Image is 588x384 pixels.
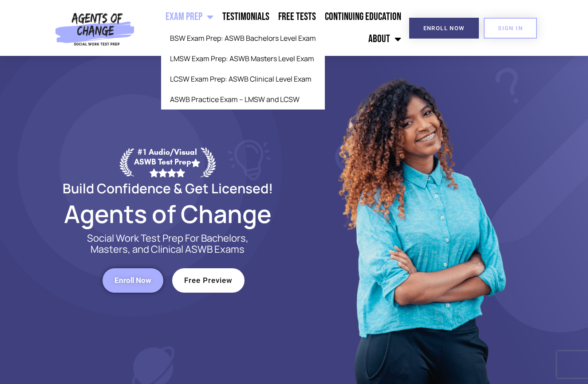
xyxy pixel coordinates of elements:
[498,25,523,31] span: SIGN IN
[274,6,320,28] a: Free Tests
[114,277,151,284] span: Enroll Now
[409,18,479,39] a: Enroll Now
[161,28,325,48] a: BSW Exam Prep: ASWB Bachelors Level Exam
[138,6,406,50] nav: Menu
[161,48,325,69] a: LMSW Exam Prep: ASWB Masters Level Exam
[77,233,259,255] p: Social Work Test Prep For Bachelors, Masters, and Clinical ASWB Exams
[161,28,325,110] ul: Exam Prep
[161,89,325,110] a: ASWB Practice Exam – LMSW and LCSW
[172,268,245,293] a: Free Preview
[364,28,406,50] a: About
[103,268,163,293] a: Enroll Now
[423,25,465,31] span: Enroll Now
[184,277,233,284] span: Free Preview
[218,6,274,28] a: Testimonials
[41,182,294,195] h2: Build Confidence & Get Licensed!
[161,69,325,89] a: LCSW Exam Prep: ASWB Clinical Level Exam
[161,6,218,28] a: Exam Prep
[134,147,201,177] div: #1 Audio/Visual ASWB Test Prep
[41,204,294,224] h2: Agents of Change
[484,18,537,39] a: SIGN IN
[320,6,406,28] a: Continuing Education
